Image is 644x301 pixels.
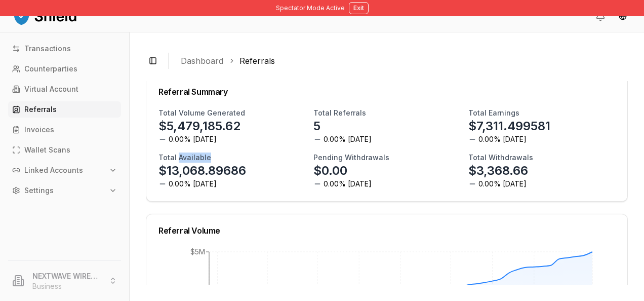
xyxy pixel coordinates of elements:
[468,163,528,179] p: $3,368.66
[190,247,205,256] tspan: $5M
[313,153,389,163] h3: Pending Withdrawals
[468,108,519,118] h3: Total Earnings
[324,134,372,144] span: 0.00% [DATE]
[478,134,527,144] span: 0.00% [DATE]
[8,142,121,158] a: Wallet Scans
[158,118,240,134] p: $5,479,185.62
[468,118,550,134] p: $7,311.499581
[158,163,246,179] p: $13,068.89686
[24,45,71,52] p: Transactions
[24,106,57,113] p: Referrals
[313,118,320,134] p: 5
[324,179,372,189] span: 0.00% [DATE]
[8,81,121,97] a: Virtual Account
[313,108,366,118] h3: Total Referrals
[24,167,83,174] p: Linked Accounts
[24,86,78,93] p: Virtual Account
[158,153,211,163] h3: Total Available
[24,187,54,194] p: Settings
[8,122,121,138] a: Invoices
[158,227,615,235] div: Referral Volume
[24,126,54,133] p: Invoices
[8,101,121,118] a: Referrals
[24,146,70,154] p: Wallet Scans
[8,61,121,77] a: Counterparties
[8,41,121,57] a: Transactions
[276,4,345,12] span: Spectator Mode Active
[313,163,347,179] p: $0.00
[24,65,77,72] p: Counterparties
[158,108,245,118] h3: Total Volume Generated
[169,179,217,189] span: 0.00% [DATE]
[478,179,527,189] span: 0.00% [DATE]
[239,55,275,67] a: Referrals
[8,162,121,178] button: Linked Accounts
[169,134,217,144] span: 0.00% [DATE]
[349,2,369,14] button: Exit
[181,55,223,67] a: Dashboard
[468,153,533,163] h3: Total Withdrawals
[8,182,121,199] button: Settings
[181,55,620,67] nav: breadcrumb
[158,88,615,96] div: Referral Summary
